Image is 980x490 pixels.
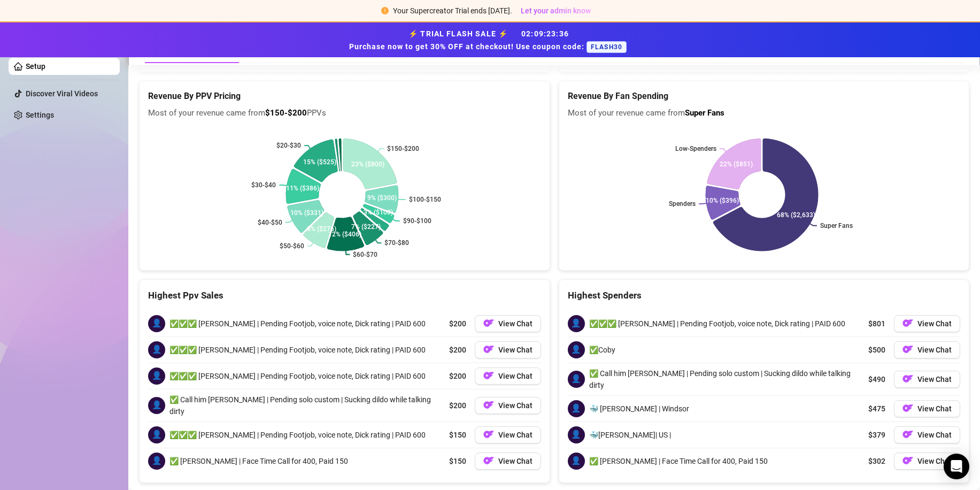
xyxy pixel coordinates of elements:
button: OFView Chat [894,315,960,332]
b: $150-$200 [265,108,307,118]
img: OF [483,400,494,410]
div: Highest Spenders [568,288,961,303]
button: OFView Chat [475,397,541,414]
span: View Chat [498,457,533,465]
span: 02 : 09 : 23 : 36 [521,29,569,38]
span: 👤 [148,341,165,358]
span: 👤 [568,426,585,443]
span: ✅✅✅ [PERSON_NAME] | Pending Footjob, voice note, Dick rating | PAID 600 [169,318,426,330]
a: Setup [26,62,45,71]
text: $20-$30 [276,142,301,149]
span: View Chat [498,319,533,328]
text: Super Fans [820,222,852,229]
span: 👤 [148,426,165,443]
text: $70-$80 [384,239,409,247]
a: OFView Chat [475,315,541,332]
span: View Chat [917,404,952,413]
span: ✅ Call him [PERSON_NAME] | Pending solo custom | Sucking dildo while talking dirty [169,394,445,417]
span: 👤 [568,315,585,332]
img: OF [483,455,494,466]
span: View Chat [498,431,533,439]
button: OFView Chat [475,341,541,358]
button: OFView Chat [894,426,960,443]
img: OF [483,318,494,328]
span: 🐳[PERSON_NAME]| US | [589,429,671,441]
span: Your Supercreator Trial ends [DATE]. [393,6,512,15]
span: $490 [868,373,885,385]
span: ✅Coby [589,344,615,356]
text: $50-$60 [280,242,304,250]
span: View Chat [917,431,952,439]
strong: Purchase now to get 30% OFF at checkout! Use coupon code: [349,42,587,51]
span: 👤 [148,453,165,470]
text: $30-$40 [251,181,276,189]
span: 👤 [568,371,585,388]
a: OFView Chat [894,453,960,470]
span: $200 [449,400,466,411]
span: 🐳 [PERSON_NAME] | Windsor [589,403,689,415]
span: ✅ [PERSON_NAME] | Face Time Call for 400, Paid 150 [589,455,768,467]
span: $801 [868,318,885,330]
span: Most of your revenue came from [568,107,961,120]
span: $500 [868,344,885,356]
text: $150-$200 [387,145,419,152]
span: 👤 [568,453,585,470]
span: View Chat [917,457,952,465]
span: ✅✅✅ [PERSON_NAME] | Pending Footjob, voice note, Dick rating | PAID 600 [169,344,426,356]
span: Let your admin know [521,6,591,15]
img: OF [483,370,494,381]
text: $60-$70 [353,251,377,258]
span: $150 [449,455,466,467]
button: OFView Chat [475,367,541,385]
span: $200 [449,318,466,330]
button: OFView Chat [894,400,960,417]
h5: Revenue By Fan Spending [568,90,961,103]
span: Most of your revenue came from PPVs [148,107,541,120]
img: OF [902,455,913,466]
span: ✅ [PERSON_NAME] | Face Time Call for 400, Paid 150 [169,455,348,467]
span: $302 [868,455,885,467]
span: ✅✅✅ [PERSON_NAME] | Pending Footjob, voice note, Dick rating | PAID 600 [169,429,426,441]
text: Low-Spenders [675,145,716,152]
button: OFView Chat [475,453,541,470]
span: $200 [449,344,466,356]
span: View Chat [498,346,533,354]
text: $90-$100 [403,217,431,225]
button: OFView Chat [475,426,541,443]
span: $379 [868,429,885,441]
span: $200 [449,370,466,382]
strong: ⚡ TRIAL FLASH SALE ⚡ [349,29,631,51]
img: OF [902,344,913,355]
div: Highest Ppv Sales [148,288,541,303]
span: 👤 [568,400,585,417]
span: ✅✅✅ [PERSON_NAME] | Pending Footjob, voice note, Dick rating | PAID 600 [169,370,426,382]
img: OF [483,344,494,355]
text: Spenders [669,200,696,208]
span: View Chat [498,372,533,380]
a: Discover Viral Videos [26,89,98,98]
span: ✅ Call him [PERSON_NAME] | Pending solo custom | Sucking dildo while talking dirty [589,367,865,391]
a: OFView Chat [894,371,960,388]
img: OF [902,318,913,328]
text: $100-$150 [409,196,441,203]
span: 👤 [148,315,165,332]
span: 👤 [148,397,165,414]
span: ✅✅✅ [PERSON_NAME] | Pending Footjob, voice note, Dick rating | PAID 600 [589,318,845,330]
span: 👤 [568,341,585,358]
span: 👤 [148,367,165,385]
img: OF [483,429,494,440]
button: OFView Chat [894,341,960,358]
div: Open Intercom Messenger [944,454,969,479]
span: FLASH30 [587,41,627,53]
b: Super Fans [685,108,724,118]
span: View Chat [917,375,952,384]
a: Settings [26,111,54,119]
